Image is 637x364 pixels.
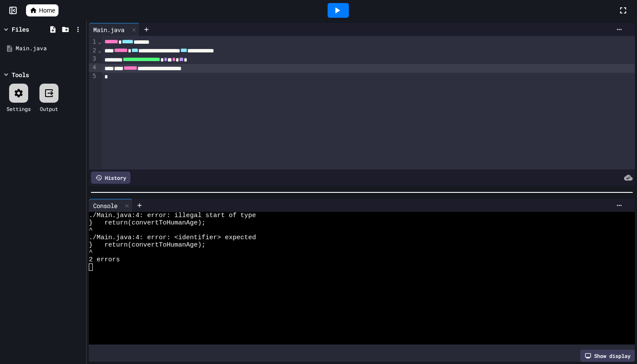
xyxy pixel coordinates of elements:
[89,212,256,219] span: ./Main.java:4: error: illegal start of type
[89,199,133,212] div: Console
[97,47,102,54] span: Fold line
[89,55,97,63] div: 3
[16,44,83,53] div: Main.java
[40,105,58,113] div: Output
[12,25,29,34] div: Files
[89,249,93,256] span: ^
[89,241,205,249] span: } return(convertToHumanAge);
[89,72,97,80] div: 5
[97,38,102,45] span: Fold line
[6,105,31,113] div: Settings
[89,227,93,234] span: ^
[26,4,58,16] a: Home
[580,350,635,362] div: Show display
[89,25,129,34] div: Main.java
[39,6,55,15] span: Home
[89,201,122,210] div: Console
[89,234,256,241] span: ./Main.java:4: error: <identifier> expected
[91,172,130,184] div: History
[89,38,97,46] div: 1
[89,46,97,55] div: 2
[89,63,97,72] div: 4
[89,23,140,36] div: Main.java
[12,70,29,79] div: Tools
[89,219,205,227] span: } return(convertToHumanAge);
[89,256,120,263] span: 2 errors
[601,329,628,355] iframe: chat widget
[565,292,628,328] iframe: chat widget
